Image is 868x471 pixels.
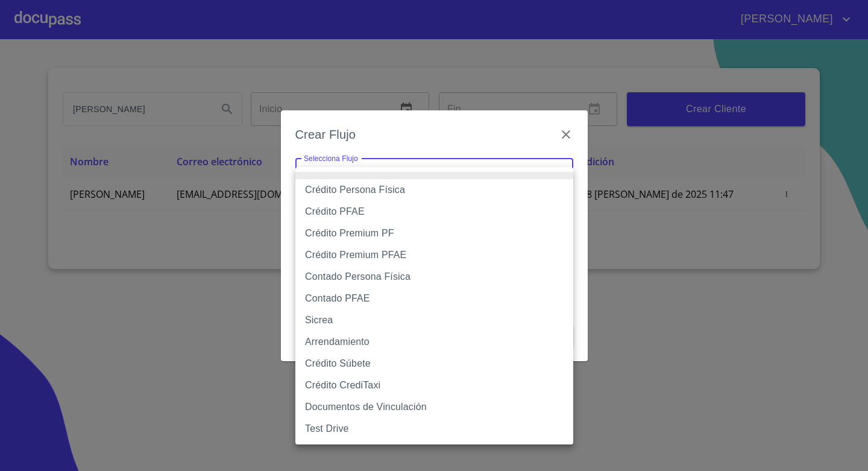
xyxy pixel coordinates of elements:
li: Contado PFAE [295,288,573,309]
li: Documentos de Vinculación [295,396,573,418]
li: Test Drive [295,418,573,440]
li: Crédito PFAE [295,201,573,223]
li: Arrendamiento [295,331,573,353]
li: Crédito Premium PF [295,223,573,244]
li: Crédito Premium PFAE [295,244,573,266]
li: Contado Persona Física [295,266,573,288]
li: Crédito Persona Física [295,179,573,201]
li: None [295,172,573,179]
li: Sicrea [295,309,573,331]
li: Crédito CrediTaxi [295,375,573,396]
li: Crédito Súbete [295,353,573,375]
